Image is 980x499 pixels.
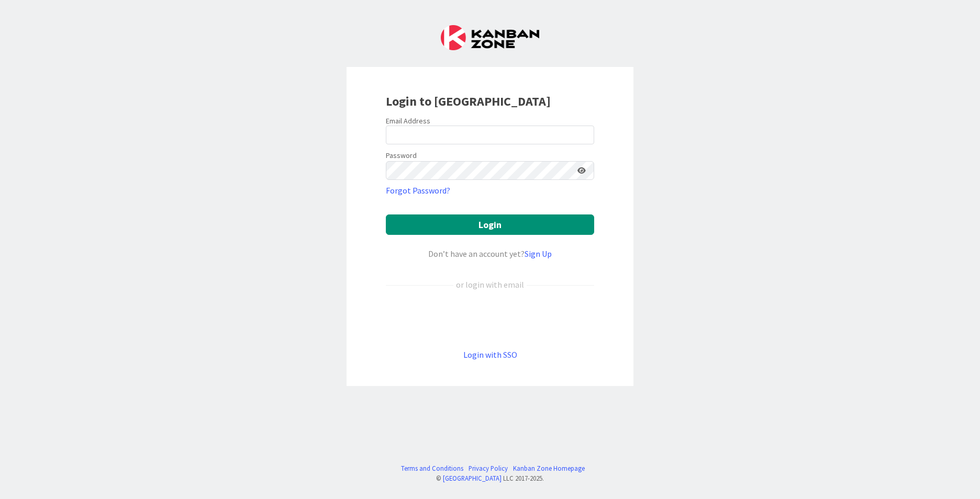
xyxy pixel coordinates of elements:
div: or login with email [453,278,527,291]
a: [GEOGRAPHIC_DATA] [443,474,502,482]
img: Kanban Zone [441,25,539,50]
button: Login [386,214,594,235]
a: Terms and Conditions [401,463,463,473]
label: Password [386,150,417,161]
a: Sign Up [525,248,552,259]
a: Privacy Policy [469,463,508,473]
label: Email Address [386,116,430,126]
b: Login to [GEOGRAPHIC_DATA] [386,93,551,109]
div: Don’t have an account yet? [386,247,594,260]
div: © LLC 2017- 2025 . [396,473,585,483]
a: Login with SSO [463,349,517,360]
a: Forgot Password? [386,184,450,197]
a: Kanban Zone Homepage [513,463,585,473]
iframe: Sign in with Google Button [381,308,599,331]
